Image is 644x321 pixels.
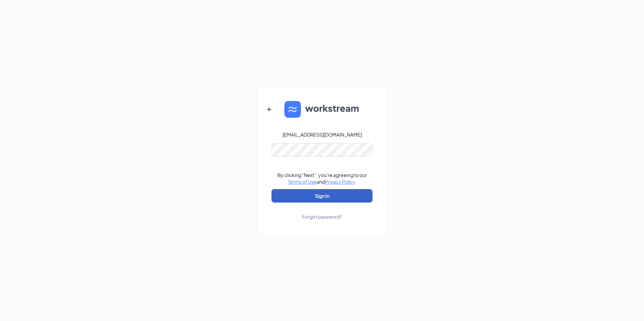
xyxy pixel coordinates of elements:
[284,101,360,118] img: WS logo and Workstream text
[265,105,273,113] svg: ArrowLeftNew
[278,172,367,185] div: By clicking "Next", you're agreeing to our and .
[283,131,362,138] div: [EMAIL_ADDRESS][DOMAIN_NAME]
[261,101,278,117] button: ArrowLeftNew
[302,213,342,220] div: Forgot password?
[302,203,342,220] a: Forgot password?
[288,179,317,185] a: Terms of Use
[325,179,355,185] a: Privacy Policy
[271,189,373,203] button: Sign In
